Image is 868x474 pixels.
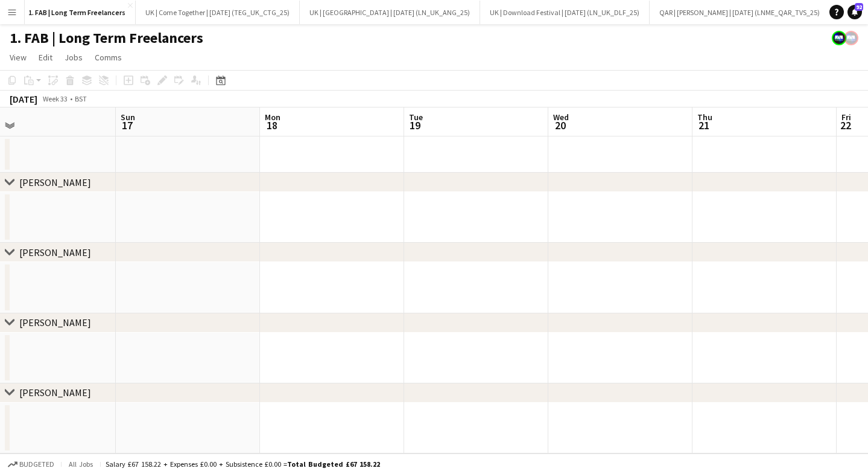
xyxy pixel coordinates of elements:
span: Sun [121,112,135,123]
div: [DATE] [10,93,37,105]
span: Comms [95,52,122,63]
button: QAR | [PERSON_NAME] | [DATE] (LNME_QAR_TVS_25) [650,1,830,24]
span: 17 [119,118,135,132]
div: Salary £67 158.22 + Expenses £0.00 + Subsistence £0.00 = [106,460,380,469]
div: [PERSON_NAME] [19,316,91,328]
span: Fri [841,112,851,123]
span: 19 [407,118,423,132]
span: Total Budgeted £67 158.22 [287,460,380,469]
span: Jobs [65,52,83,63]
h1: 1. FAB | Long Term Freelancers [10,29,203,47]
div: [PERSON_NAME] [19,246,91,258]
button: UK | Come Together | [DATE] (TEG_UK_CTG_25) [136,1,300,24]
span: 92 [855,3,863,11]
span: 21 [695,118,712,132]
span: Wed [553,112,569,123]
span: Budgeted [19,460,54,469]
a: 92 [847,5,862,19]
span: All jobs [66,460,95,469]
button: UK | Download Festival | [DATE] (LN_UK_DLF_25) [480,1,650,24]
span: Edit [39,52,52,63]
a: View [5,50,31,65]
div: [PERSON_NAME] [19,386,91,399]
span: View [10,52,27,63]
div: [PERSON_NAME] [19,176,91,188]
button: UK | [GEOGRAPHIC_DATA] | [DATE] (LN_UK_ANG_25) [300,1,480,24]
app-user-avatar: FAB Recruitment [844,31,858,45]
span: Mon [265,112,280,123]
button: 1. FAB | Long Term Freelancers [19,1,136,24]
a: Jobs [60,50,87,65]
a: Comms [90,50,127,65]
a: Edit [34,50,57,65]
span: 20 [551,118,569,132]
span: Thu [697,112,712,123]
app-user-avatar: FAB Recruitment [832,31,846,45]
button: Budgeted [6,458,56,471]
span: 22 [840,118,851,132]
div: BST [75,94,87,103]
span: Tue [409,112,423,123]
span: Week 33 [40,94,70,103]
span: 18 [263,118,280,132]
